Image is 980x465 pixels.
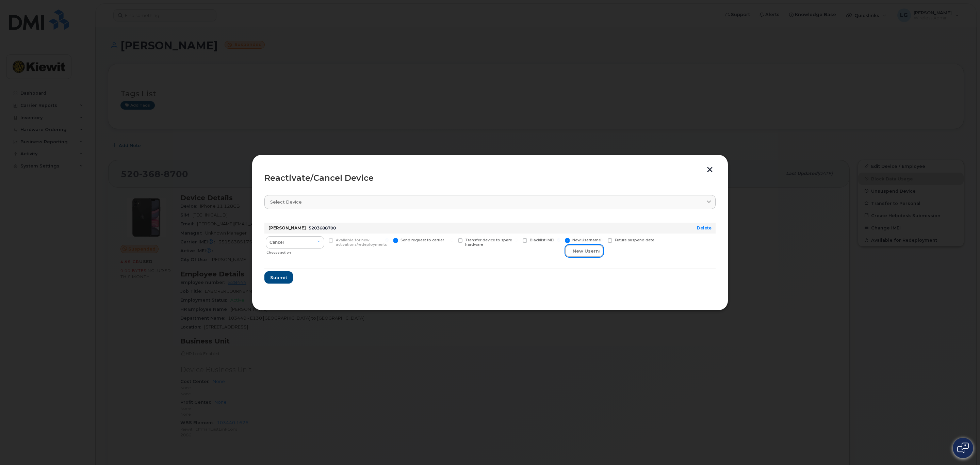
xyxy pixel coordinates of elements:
[697,225,712,230] a: Delete
[565,245,603,257] input: New Username
[270,199,302,205] span: Select device
[264,174,716,182] div: Reactivate/Cancel Device
[450,238,453,242] input: Transfer device to spare hardware
[465,238,512,247] span: Transfer device to spare hardware
[957,443,969,453] img: Open chat
[264,271,293,284] button: Submit
[385,238,389,242] input: Send request to carrier
[557,238,560,242] input: New Username
[615,238,654,242] span: Future suspend date
[530,238,554,242] span: Blacklist IMEI
[401,238,444,242] span: Send request to carrier
[321,238,324,242] input: Available for new activations/redeployments
[266,247,324,255] div: Choose action
[600,238,603,242] input: Future suspend date
[268,225,306,230] strong: [PERSON_NAME]
[514,238,518,242] input: Blacklist IMEI
[309,225,336,230] span: 5203688700
[270,274,287,281] span: Submit
[572,238,601,242] span: New Username
[336,238,387,247] span: Available for new activations/redeployments
[264,195,716,209] a: Select device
